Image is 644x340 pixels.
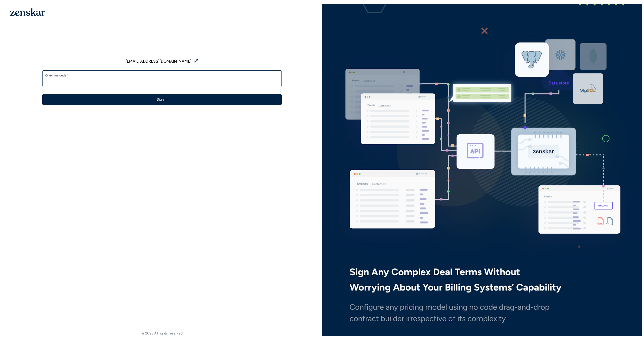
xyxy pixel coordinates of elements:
img: 1OGAJ2xQqyY4LXKgY66KYq0eOWRCkrZdAb3gUhuVAqdWPZE9SRJmCz+oDMSn4zDLXe31Ii730ItAGKgCKgCCgCikA4Av8PJUP... [10,8,45,16]
footer: © 2023 All rights reserved [2,331,322,336]
span: [EMAIL_ADDRESS][DOMAIN_NAME] [126,58,191,64]
label: One-time code * [45,73,279,77]
button: Sign In [42,94,282,105]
